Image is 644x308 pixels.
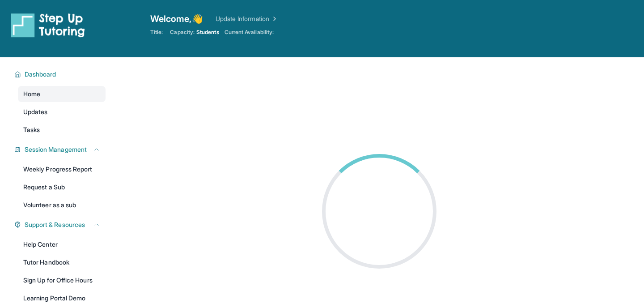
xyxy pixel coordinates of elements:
[18,254,106,270] a: Tutor Handbook
[25,145,87,154] span: Session Management
[196,29,219,36] span: Students
[225,29,274,36] span: Current Availability:
[18,236,106,252] a: Help Center
[18,179,106,195] a: Request a Sub
[25,220,85,229] span: Support & Resources
[18,197,106,213] a: Volunteer as a sub
[18,290,106,306] a: Learning Portal Demo
[216,14,278,23] a: Update Information
[150,29,163,36] span: Title:
[23,107,48,116] span: Updates
[11,13,85,38] img: logo
[170,29,195,36] span: Capacity:
[25,70,56,79] span: Dashboard
[23,90,40,98] span: Home
[18,86,106,102] a: Home
[21,220,100,229] button: Support & Resources
[18,104,106,120] a: Updates
[21,70,100,79] button: Dashboard
[23,125,40,134] span: Tasks
[150,13,203,25] span: Welcome, 👋
[18,122,106,138] a: Tasks
[18,161,106,177] a: Weekly Progress Report
[269,14,278,23] img: Chevron Right
[18,272,106,288] a: Sign Up for Office Hours
[21,145,100,154] button: Session Management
